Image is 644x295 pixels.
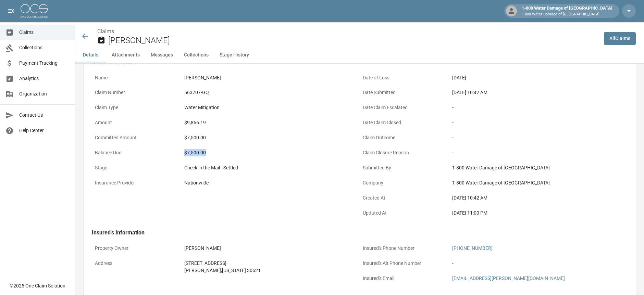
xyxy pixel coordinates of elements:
a: [EMAIL_ADDRESS][PERSON_NAME][DOMAIN_NAME] [452,275,565,281]
button: Stage History [214,47,255,63]
p: Balance Due [92,146,181,159]
div: - [452,149,624,156]
nav: breadcrumb [97,27,598,36]
span: Contact Us [19,112,70,119]
p: Date Claim Escalated [360,101,449,114]
p: Insurance Provider [92,176,181,190]
span: Collections [19,44,70,51]
div: [DATE] [452,74,624,81]
div: [STREET_ADDRESS] [184,260,357,267]
div: - [452,134,624,141]
span: Help Center [19,127,70,134]
div: - [452,119,624,126]
a: Claims [97,28,114,35]
p: Created At [360,191,449,205]
div: 563707-GQ [184,89,357,96]
div: - [452,260,624,267]
img: ocs-logo-white-transparent.png [21,4,48,18]
a: AllClaims [604,32,636,45]
p: Claim Closure Reason [360,146,449,159]
p: Stage [92,161,181,175]
p: Amount [92,116,181,129]
span: Analytics [19,75,70,82]
a: [PHONE_NUMBER] [452,245,493,251]
p: Address [92,257,181,270]
div: © 2025 One Claim Solution [10,282,65,289]
div: 1-800 Water Damage of [GEOGRAPHIC_DATA] [452,179,624,187]
span: Claims [19,29,70,36]
span: Payment Tracking [19,60,70,67]
div: [DATE] 10:42 AM [452,89,624,96]
p: Updated At [360,206,449,220]
div: [DATE] 10:42 AM [452,194,624,202]
span: Organization [19,90,70,98]
button: Attachments [106,47,145,63]
p: Insured's Phone Number [360,242,449,255]
div: Check in the Mail - Settled [184,164,357,171]
p: Insured's Email [360,272,449,285]
p: Property Owner [92,242,181,255]
div: [PERSON_NAME] [184,74,357,81]
div: anchor tabs [75,47,644,63]
p: 1-800 Water Damage of [GEOGRAPHIC_DATA] [522,12,612,17]
p: Date Claim Closed [360,116,449,129]
div: $9,866.19 [184,119,357,126]
p: Insured's Alt Phone Number [360,257,449,270]
p: Company [360,176,449,190]
h2: [PERSON_NAME] [108,36,598,46]
button: Collections [178,47,214,63]
p: Submitted By [360,161,449,175]
div: Water Mitigation [184,104,357,111]
div: - [452,104,624,111]
p: Committed Amount [92,131,181,144]
p: Date Submitted [360,86,449,99]
div: 1-800 Water Damage of [GEOGRAPHIC_DATA] [452,164,624,171]
h4: Insured's Information [92,229,628,236]
button: Details [75,47,106,63]
div: [PERSON_NAME] , [US_STATE] 30621 [184,267,357,274]
p: Date of Loss [360,71,449,85]
button: Messages [145,47,178,63]
p: Claim Number [92,86,181,99]
div: [DATE] 11:00 PM [452,209,624,217]
p: Claim Type [92,101,181,114]
p: Name [92,71,181,85]
div: Nationwide [184,179,357,187]
p: Claim Outcome [360,131,449,144]
div: [PERSON_NAME] [184,245,357,252]
div: $7,500.00 [184,134,357,141]
button: open drawer [4,4,18,18]
div: $7,500.00 [184,149,357,156]
div: 1-800 Water Damage of [GEOGRAPHIC_DATA] [519,5,615,17]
